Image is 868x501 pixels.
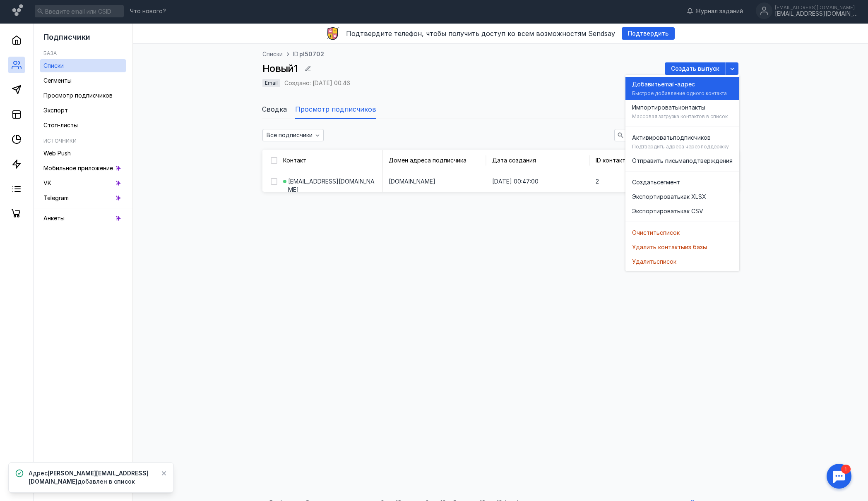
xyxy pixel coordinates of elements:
div: 2 [589,171,652,192]
div: 1 [19,5,28,14]
input: Введите email или CSID [35,5,124,17]
span: сегмент [657,178,680,186]
button: Создать выпуск [665,62,726,75]
div: Домен адреса подписчика [389,156,466,165]
button: Отправить письмаподтверждения [625,153,739,168]
button: Создатьсегмент [625,175,739,189]
a: Списки [262,50,283,58]
span: Добавить [632,80,661,88]
div: [EMAIL_ADDRESS][DOMAIN_NAME] [775,10,858,17]
span: Просмотр подписчиков [295,104,376,114]
button: ИмпортироватьконтактыМассовая загрузка контактов в список [625,100,739,123]
button: Очиститьсписок [625,225,739,240]
div: Массовая загрузка контактов в список [632,113,728,120]
span: email-адрес [661,80,695,88]
b: [PERSON_NAME][EMAIL_ADDRESS][DOMAIN_NAME] [29,470,149,485]
button: Подтвердить [622,27,675,40]
span: Подписчики [43,33,90,41]
span: Экспортировать [632,207,680,215]
span: Мобильное приложение [43,165,113,172]
span: Создать выпуск [671,65,719,72]
div: Подтвердить адреса через поддержку [632,143,729,150]
div: [EMAIL_ADDRESS][DOMAIN_NAME] [775,5,858,10]
div: [DOMAIN_NAME][DATE] 00:47:002 [382,171,652,192]
span: как XLSX [680,193,706,201]
span: Все подписчики [267,132,313,139]
span: Что нового? [130,8,166,14]
span: ID контакта [596,157,629,164]
a: Просмотр подписчиков [40,89,126,102]
span: Подтвердить [628,30,668,37]
span: Просмотр подписчиков [43,92,113,99]
div: [EMAIL_ADDRESS][DOMAIN_NAME] [279,171,382,200]
span: Удалить контакты [632,243,685,251]
a: Сегменты [40,74,126,87]
span: контакты [678,103,705,112]
button: Добавитьemail-адресБыстрое добавление одного контакта [625,77,739,100]
a: Что нового? [126,8,170,14]
a: Экспорт [40,104,126,117]
span: Сегменты [43,77,72,84]
span: список [660,229,680,237]
div: ID контакта [596,156,637,165]
span: Адрес добавлен в список [29,469,154,486]
span: Telegram [43,194,69,201]
a: VK [40,177,126,190]
span: подписчиков [673,134,711,142]
span: Стоп-листы [43,122,78,129]
button: Удалитьсписок [625,254,739,269]
a: Анкеты [40,212,126,225]
span: Журнал заданий [695,7,743,15]
button: АктивироватьподписчиковПодтвердить адреса через поддержку [625,130,739,153]
a: Журнал заданий [683,7,747,15]
span: Домен адреса подписчика [389,157,466,164]
a: Web Push [40,147,126,160]
span: Сводка [262,104,287,114]
span: [EMAIL_ADDRESS][DOMAIN_NAME] [288,177,376,194]
span: Импортировать [632,103,678,112]
button: Удалить контактыиз базы [625,240,739,254]
span: список [656,258,676,266]
a: Telegram [40,191,126,205]
span: Новый1 [262,62,298,74]
div: [DATE] 00:47:00 [486,171,589,192]
span: Очистить [632,229,660,237]
div: Быстрое добавление одного контакта [632,90,727,97]
h5: Источники [43,138,77,144]
button: Экспортироватькак CSV [625,204,739,218]
span: Дата создания [492,157,536,164]
div: Дата создания [492,156,536,165]
span: Экспортировать [632,193,680,201]
a: Списки [40,59,126,72]
span: Email [265,80,278,86]
div: Создано: [DATE] 00:46 [284,80,350,86]
div: Домен адреса подписчикаДата созданияID контакта [382,150,652,171]
span: Экспорт [43,107,68,114]
button: Экспортироватькак XLSX [625,189,739,204]
span: Анкеты [43,215,65,222]
span: VK [43,179,51,186]
div: Контакт [283,156,306,165]
span: pl50702 [299,50,324,58]
span: как CSV [680,207,703,215]
button: Все подписчики [262,129,324,141]
span: Контакт [283,157,306,164]
span: Создать [632,178,657,186]
span: подтверждения [686,157,733,165]
a: Стоп-листы [40,119,126,132]
span: Web Push [43,150,71,157]
span: Подтвердите телефон, чтобы получить доступ ко всем возможностям Sendsay [346,29,615,38]
span: ID [293,50,298,57]
span: Активировать [632,134,673,142]
span: Удалить [632,258,656,266]
span: из базы [685,243,707,251]
div: Контакт [279,150,382,171]
div: [DOMAIN_NAME] [382,171,486,192]
span: Отправить письма [632,157,686,165]
a: Мобильное приложение [40,162,126,175]
h5: База [43,50,57,56]
span: Списки [43,62,64,69]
